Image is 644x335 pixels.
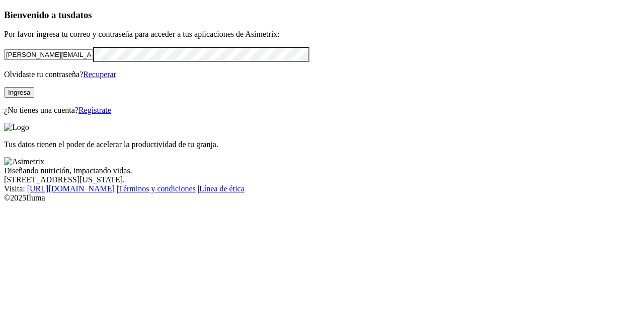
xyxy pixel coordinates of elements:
a: Línea de ética [199,184,245,193]
a: Regístrate [78,106,111,114]
h3: Bienvenido a tus [4,10,640,21]
a: Términos y condiciones [118,184,196,193]
div: © 2025 Iluma [4,193,640,203]
span: datos [70,10,92,20]
p: Tus datos tienen el poder de acelerar la productividad de tu granja. [4,140,640,149]
button: Ingresa [4,87,34,98]
a: [URL][DOMAIN_NAME] [27,184,115,193]
div: [STREET_ADDRESS][US_STATE]. [4,175,640,184]
div: Diseñando nutrición, impactando vidas. [4,166,640,175]
p: ¿No tienes una cuenta? [4,106,640,115]
img: Logo [4,123,29,132]
img: Asimetrix [4,157,44,166]
a: Recuperar [83,70,116,79]
p: Olvidaste tu contraseña? [4,70,640,79]
div: Visita : | | [4,184,640,193]
input: Tu correo [4,49,93,60]
p: Por favor ingresa tu correo y contraseña para acceder a tus aplicaciones de Asimetrix: [4,30,640,39]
